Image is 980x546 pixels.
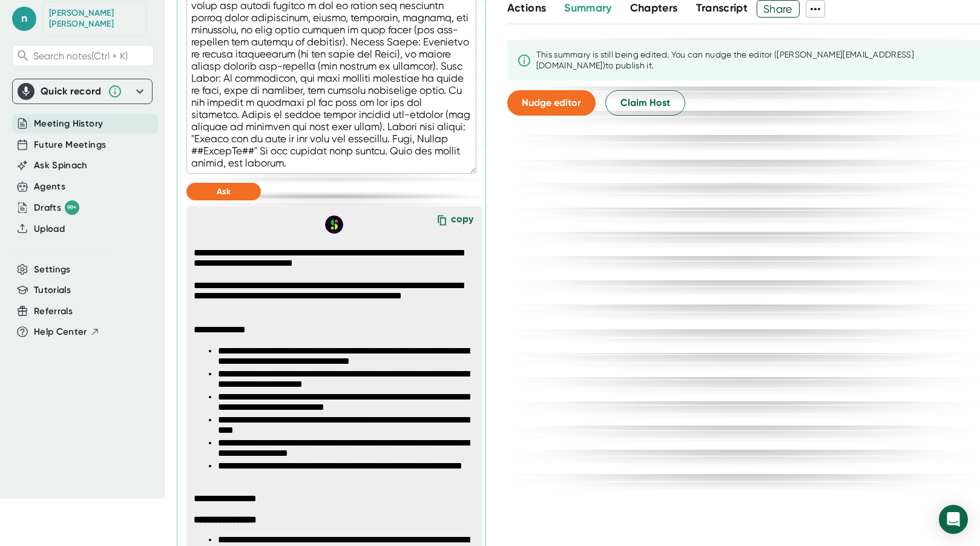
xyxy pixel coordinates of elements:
div: Drafts [34,200,79,215]
div: This summary is still being edited. You can nudge the editor ([PERSON_NAME][EMAIL_ADDRESS][DOMAIN... [536,50,970,71]
span: Nudge editor [522,97,581,108]
button: Agents [34,180,65,194]
button: Nudge editor [507,90,596,116]
button: Help Center [34,325,100,339]
span: Ask [217,186,231,197]
span: Actions [507,1,546,15]
div: Quick record [41,85,102,97]
span: Search notes (Ctrl + K) [33,50,128,62]
button: Future Meetings [34,138,106,152]
span: n [12,7,36,31]
span: Claim Host [620,96,670,110]
div: 99+ [65,200,79,215]
button: Ask Spinach [34,159,88,173]
button: Upload [34,222,65,236]
button: Drafts 99+ [34,200,79,215]
span: Transcript [696,1,748,15]
button: Tutorials [34,283,71,297]
div: Quick record [18,79,147,104]
button: Referrals [34,304,73,318]
button: Claim Host [605,90,685,116]
span: Chapters [630,1,678,15]
span: Help Center [34,325,87,339]
button: Settings [34,263,71,277]
button: Ask [186,183,261,200]
button: Meeting History [34,117,103,131]
span: Summary [564,1,611,15]
div: Nicole Kelly [49,8,140,29]
div: Open Intercom Messenger [939,505,968,534]
div: copy [451,213,473,229]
